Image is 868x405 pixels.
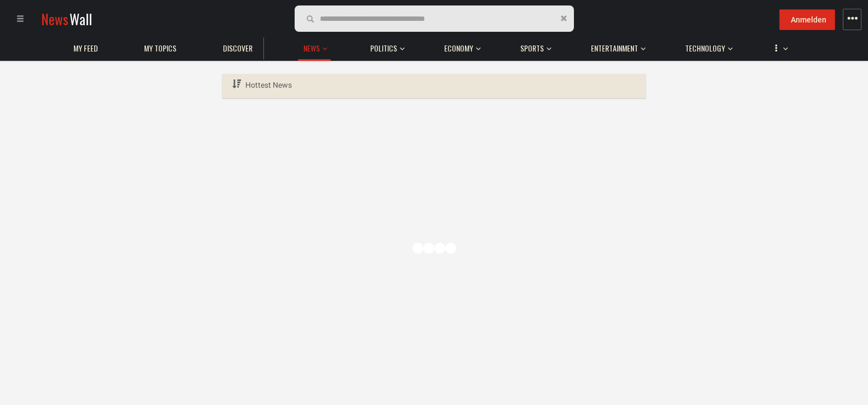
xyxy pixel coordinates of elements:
[70,9,92,29] span: Wall
[144,43,176,53] span: My topics
[591,43,638,53] span: Entertainment
[515,33,551,59] button: Sports
[223,43,252,53] span: Discover
[585,38,643,59] a: Entertainment
[520,43,544,53] span: Sports
[298,33,331,61] button: News
[41,9,68,29] span: News
[439,38,479,59] a: Economy
[444,43,473,53] span: Economy
[791,15,826,24] span: Anmelden
[515,38,549,59] a: Sports
[303,43,320,53] span: News
[365,38,403,59] a: Politics
[41,9,92,29] a: NewsWall
[298,38,325,59] a: News
[365,33,405,59] button: Politics
[370,43,397,53] span: Politics
[439,33,481,59] button: Economy
[73,43,98,53] span: My Feed
[685,43,725,53] span: Technology
[680,33,733,59] button: Technology
[680,38,731,59] a: Technology
[779,9,835,30] button: Anmelden
[585,33,646,59] button: Entertainment
[245,81,292,89] span: Hottest News
[231,74,294,96] a: Hottest News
